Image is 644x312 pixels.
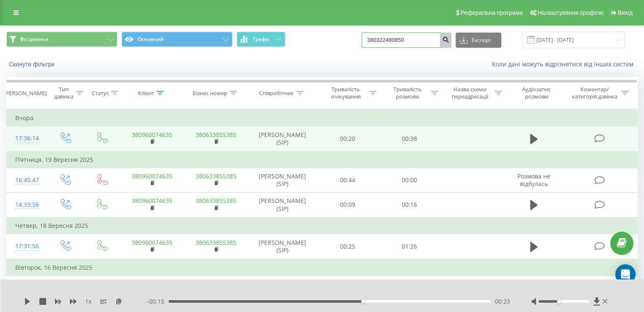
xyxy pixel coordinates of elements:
a: 380633855385 [196,131,236,139]
div: Accessibility label [361,300,365,303]
div: Тип дзвінка [53,86,73,100]
span: Налаштування профілю [537,9,603,16]
a: 380960074635 [132,238,172,246]
a: Коли дані можуть відрізнятися вiд інших систем [492,60,638,68]
div: Бізнес номер [193,90,227,97]
span: Графік [253,36,270,42]
td: [PERSON_NAME] (SIP) [248,276,317,301]
div: Тривалість розмови [386,86,428,100]
td: 00:00 [379,168,440,192]
div: Співробітник [259,90,294,97]
td: 00:25 [317,234,379,259]
span: 00:23 [495,297,510,306]
td: Четвер, 18 Вересня 2025 [7,217,638,234]
td: 00:44 [317,168,379,192]
button: Всі дзвінки [6,32,117,47]
button: Скинути фільтри [6,60,59,68]
td: 00:38 [379,126,440,151]
td: [PERSON_NAME] (SIP) [248,168,317,192]
div: Open Intercom Messenger [615,264,636,285]
td: П’ятниця, 19 Вересня 2025 [7,151,638,168]
span: Вихід [618,9,633,16]
div: [PERSON_NAME] [4,90,47,97]
button: Основний [122,32,232,47]
a: 380960074635 [132,172,172,180]
td: Вівторок, 16 Вересня 2025 [7,259,638,276]
div: 17:31:56 [15,238,38,255]
td: 00:09 [317,192,379,217]
a: 380633855385 [196,197,236,205]
div: Назва схеми переадресації [448,86,492,100]
td: 00:20 [317,126,379,151]
div: 17:36:14 [15,130,38,147]
a: 380960074635 [132,197,172,205]
span: 1 x [85,297,91,306]
button: Графік [237,32,285,47]
td: Вчора [7,109,638,126]
a: 380960074635 [132,131,172,139]
span: Реферальна програма [461,9,523,16]
div: 14:33:56 [15,197,38,213]
a: 380633855385 [196,172,236,180]
div: 16:45:47 [15,172,38,189]
td: 00:16 [379,192,440,217]
div: Тривалість очікування [325,86,367,100]
td: [PERSON_NAME] (SIP) [248,192,317,217]
button: Експорт [456,33,501,48]
td: 00:31 [379,276,440,301]
div: Клієнт [138,90,154,97]
div: Коментар/категорія дзвінка [569,86,619,100]
div: Статус [92,90,109,97]
div: Аудіозапис розмови [512,86,561,100]
span: - 00:15 [147,297,169,306]
td: 00:11 [317,276,379,301]
td: [PERSON_NAME] (SIP) [248,126,317,151]
span: Всі дзвінки [20,36,48,43]
span: Розмова не відбулась [517,172,550,188]
div: Accessibility label [557,300,560,303]
input: Пошук за номером [362,33,451,48]
a: 380633855385 [196,238,236,246]
td: 01:26 [379,234,440,259]
td: [PERSON_NAME] (SIP) [248,234,317,259]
